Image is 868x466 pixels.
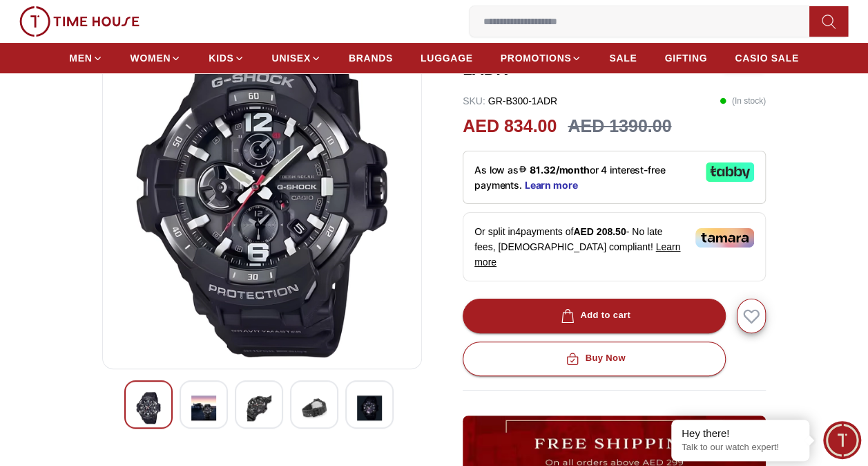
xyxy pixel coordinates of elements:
a: UNISEX [272,46,321,71]
a: SALE [609,46,637,71]
span: MEN [69,51,92,65]
span: LUGGAGE [421,51,473,65]
span: GIFTING [664,51,707,65]
span: KIDS [209,51,233,65]
a: PROMOTIONS [501,46,582,71]
button: Add to cart [463,299,726,333]
img: Tamara [695,228,754,248]
div: Add to cart [558,308,630,324]
a: BRANDS [349,46,393,71]
span: UNISEX [272,51,311,65]
span: Learn more [474,241,680,268]
div: Chat Widget [823,421,861,459]
a: LUGGAGE [421,46,473,71]
img: G-Shock Men's Analog-Digital Black Dial Watch - GR-B300-1ADR [357,392,382,424]
img: G-Shock Men's Analog-Digital Black Dial Watch - GR-B300-1ADR [114,26,410,357]
span: SKU : [463,95,485,106]
span: BRANDS [349,51,393,65]
span: SALE [609,51,637,65]
img: G-Shock Men's Analog-Digital Black Dial Watch - GR-B300-1ADR [247,392,271,424]
div: Buy Now [563,351,625,366]
a: KIDS [209,46,244,71]
img: G-Shock Men's Analog-Digital Black Dial Watch - GR-B300-1ADR [302,392,327,424]
a: CASIO SALE [735,46,799,71]
span: CASIO SALE [735,51,799,65]
div: Hey there! [682,427,799,440]
a: MEN [69,46,102,71]
img: G-Shock Men's Analog-Digital Black Dial Watch - GR-B300-1ADR [136,392,161,424]
span: PROMOTIONS [501,51,572,65]
p: GR-B300-1ADR [463,94,557,108]
a: WOMEN [131,46,182,71]
img: G-Shock Men's Analog-Digital Black Dial Watch - GR-B300-1ADR [191,392,216,424]
img: ... [19,6,139,37]
p: ( In stock ) [720,94,766,108]
p: Talk to our watch expert! [682,442,799,454]
h2: AED 834.00 [463,113,557,140]
h3: AED 1390.00 [568,113,671,140]
div: Or split in 4 payments of - No late fees, [DEMOGRAPHIC_DATA] compliant! [463,212,766,281]
span: WOMEN [131,51,171,65]
span: AED 208.50 [573,226,626,237]
button: Buy Now [463,342,726,376]
a: GIFTING [664,46,707,71]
